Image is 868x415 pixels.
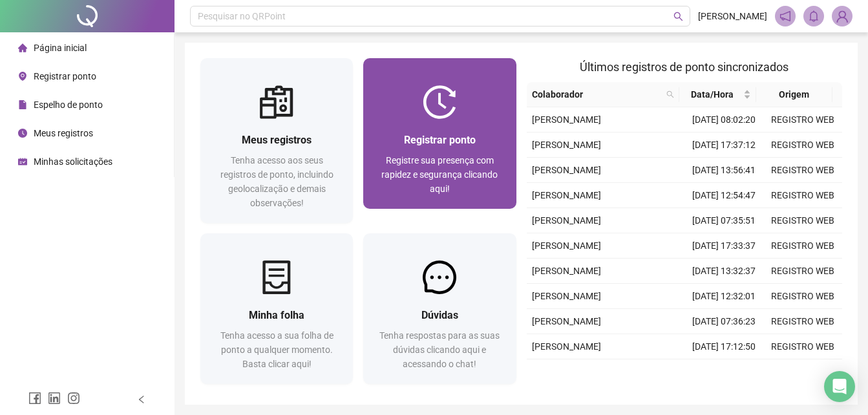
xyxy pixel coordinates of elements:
span: home [18,43,27,52]
span: Colaborador [532,87,662,101]
td: REGISTRO WEB [763,233,842,259]
span: file [18,100,27,109]
td: REGISTRO WEB [763,133,842,158]
td: [DATE] 13:56:41 [684,158,763,183]
th: Origem [756,82,832,107]
span: Registrar ponto [34,71,96,81]
td: REGISTRO WEB [763,259,842,284]
span: [PERSON_NAME] [532,165,601,175]
td: REGISTRO WEB [763,183,842,208]
td: [DATE] 17:12:50 [684,334,763,359]
span: left [137,395,146,404]
span: Tenha respostas para as suas dúvidas clicando aqui e acessando o chat! [379,330,500,369]
a: DúvidasTenha respostas para as suas dúvidas clicando aqui e acessando o chat! [363,233,516,384]
img: 91070 [832,6,852,26]
span: bell [808,10,820,22]
td: [DATE] 08:02:20 [684,107,763,133]
td: [DATE] 13:35:13 [684,359,763,385]
td: REGISTRO WEB [763,158,842,183]
span: Meus registros [242,134,312,146]
a: Minha folhaTenha acesso a sua folha de ponto a qualquer momento. Basta clicar aqui! [200,233,353,384]
a: Registrar pontoRegistre sua presença com rapidez e segurança clicando aqui! [363,58,516,209]
span: Dúvidas [421,309,458,321]
td: REGISTRO WEB [763,284,842,309]
td: [DATE] 13:32:37 [684,259,763,284]
td: [DATE] 07:35:51 [684,208,763,233]
span: facebook [28,392,41,405]
span: Meus registros [34,128,93,138]
span: Página inicial [34,43,87,53]
span: [PERSON_NAME] [532,114,601,125]
span: [PERSON_NAME] [532,291,601,301]
span: environment [18,72,27,81]
span: [PERSON_NAME] [532,266,601,276]
span: Registrar ponto [404,134,476,146]
span: [PERSON_NAME] [532,215,601,226]
span: [PERSON_NAME] [532,140,601,150]
span: Tenha acesso aos seus registros de ponto, incluindo geolocalização e demais observações! [220,155,333,208]
span: Minha folha [249,309,304,321]
span: linkedin [48,392,61,405]
td: [DATE] 17:37:12 [684,133,763,158]
span: search [664,85,677,104]
td: REGISTRO WEB [763,309,842,334]
span: [PERSON_NAME] [532,240,601,251]
td: REGISTRO WEB [763,334,842,359]
span: [PERSON_NAME] [532,190,601,200]
span: [PERSON_NAME] [532,316,601,326]
span: instagram [67,392,80,405]
span: schedule [18,157,27,166]
span: Data/Hora [684,87,740,101]
td: [DATE] 12:32:01 [684,284,763,309]
span: notification [779,10,791,22]
td: [DATE] 12:54:47 [684,183,763,208]
span: search [666,90,674,98]
span: Espelho de ponto [34,100,103,110]
th: Data/Hora [679,82,756,107]
td: REGISTRO WEB [763,208,842,233]
div: Open Intercom Messenger [824,371,855,402]
span: search [673,12,683,21]
span: Minhas solicitações [34,156,112,167]
span: Últimos registros de ponto sincronizados [580,60,789,74]
td: REGISTRO WEB [763,107,842,133]
span: Tenha acesso a sua folha de ponto a qualquer momento. Basta clicar aqui! [220,330,333,369]
span: [PERSON_NAME] [532,341,601,352]
td: REGISTRO WEB [763,359,842,385]
a: Meus registrosTenha acesso aos seus registros de ponto, incluindo geolocalização e demais observa... [200,58,353,223]
span: [PERSON_NAME] [698,9,767,23]
td: [DATE] 07:36:23 [684,309,763,334]
span: Registre sua presença com rapidez e segurança clicando aqui! [381,155,498,194]
span: clock-circle [18,129,27,138]
td: [DATE] 17:33:37 [684,233,763,259]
